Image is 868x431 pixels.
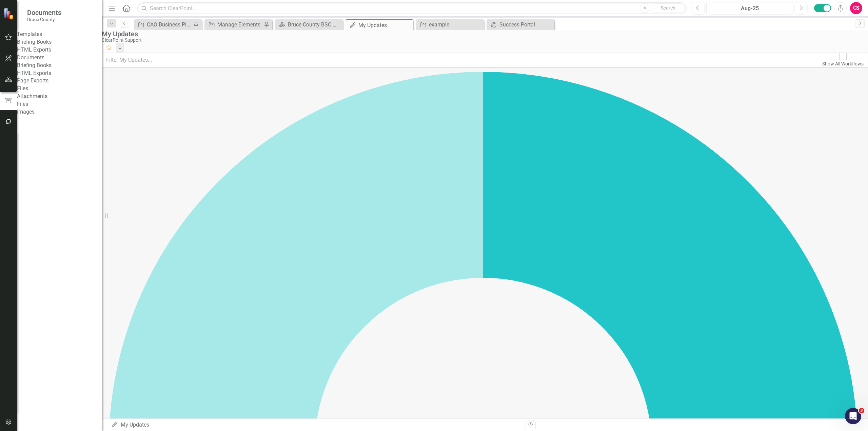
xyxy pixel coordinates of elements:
button: Aug-25 [706,2,793,14]
iframe: Intercom live chat [845,408,861,424]
div: Files [17,85,102,93]
a: Files [17,100,102,108]
div: CAO Business Plan Initiatives [147,20,192,29]
div: Manage Elements [217,20,262,29]
div: My Updates [111,421,152,429]
div: My Updates [102,30,865,38]
a: Briefing Books [17,62,102,70]
a: HTML Exports [17,46,102,54]
span: 3 [859,408,864,413]
div: My Updates [358,21,412,30]
a: Manage Elements [206,20,262,29]
div: example [429,20,482,29]
a: Attachments [17,93,102,100]
span: Documents [27,8,61,17]
a: Briefing Books [17,38,102,46]
small: Bruce County [27,17,61,22]
a: Images [17,108,102,116]
input: Search ClearPoint... [137,2,687,14]
div: ClearPoint Support [102,38,865,43]
div: Aug-25 [709,4,791,13]
a: Page Exports [17,77,102,85]
img: ClearPoint Strategy [3,8,15,20]
div: Show All Workflows [822,60,864,67]
a: Bruce County BSC Welcome Page [277,20,341,29]
a: CAO Business Plan Initiatives [136,20,192,29]
a: HTML Exports [17,70,102,77]
div: Templates [17,31,102,38]
a: Success Portal [488,20,553,29]
div: Bruce County BSC Welcome Page [288,20,341,29]
div: Documents [17,54,102,62]
input: Filter My Updates... [102,53,818,67]
span: Search [661,5,675,11]
button: CS [850,2,862,14]
button: Search [651,3,685,13]
a: example [418,20,482,29]
div: Success Portal [499,20,553,29]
